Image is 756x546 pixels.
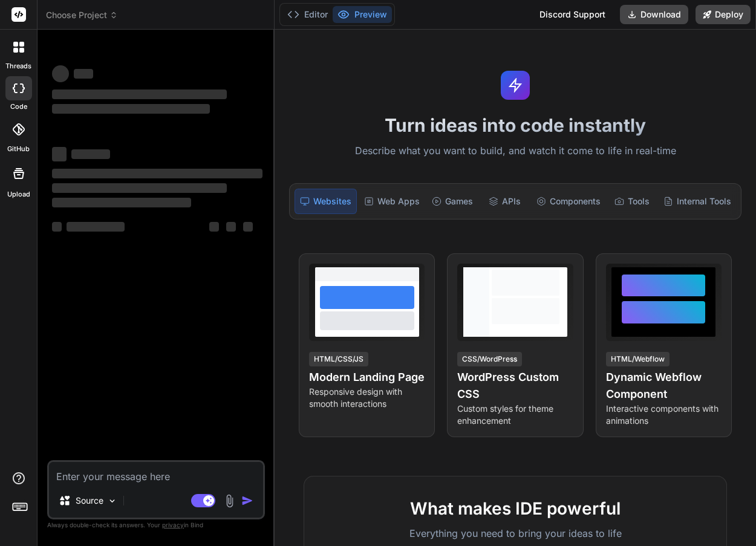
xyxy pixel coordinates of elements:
[5,61,31,71] label: threads
[359,189,425,214] div: Web Apps
[457,369,573,403] h4: WordPress Custom CSS
[309,369,425,386] h4: Modern Landing Page
[480,189,529,214] div: APIs
[52,169,262,178] span: ‌
[324,496,707,521] h2: What makes IDE powerful
[52,147,67,161] span: ‌
[7,144,30,154] label: GitHub
[223,494,236,508] img: attachment
[309,386,425,410] p: Responsive design with smooth interactions
[606,352,670,366] div: HTML/Webflow
[333,6,392,23] button: Preview
[226,222,236,232] span: ‌
[10,102,27,112] label: code
[696,5,751,24] button: Deploy
[606,403,722,427] p: Interactive components with animations
[47,519,265,531] p: Always double-check its answers. Your in Bind
[324,526,707,541] p: Everything you need to bring your ideas to life
[608,189,656,214] div: Tools
[295,189,357,214] div: Websites
[532,5,613,24] div: Discord Support
[71,149,110,159] span: ‌
[52,89,227,99] span: ‌
[659,189,736,214] div: Internal Tools
[457,403,573,427] p: Custom styles for theme enhancement
[606,369,722,403] h4: Dynamic Webflow Component
[52,198,191,207] span: ‌
[67,222,125,232] span: ‌
[620,5,688,24] button: Download
[52,104,210,114] span: ‌
[282,114,749,136] h1: Turn ideas into code instantly
[282,143,749,159] p: Describe what you want to build, and watch it come to life in real-time
[74,69,93,79] span: ‌
[457,352,522,366] div: CSS/WordPress
[52,222,62,232] span: ‌
[52,183,227,193] span: ‌
[162,521,184,528] span: privacy
[52,65,69,82] span: ‌
[241,495,253,507] img: icon
[532,189,605,214] div: Components
[427,189,478,214] div: Games
[243,222,253,232] span: ‌
[309,352,368,366] div: HTML/CSS/JS
[7,189,30,200] label: Upload
[282,6,333,23] button: Editor
[209,222,219,232] span: ‌
[46,9,118,21] span: Choose Project
[107,496,117,506] img: Pick Models
[76,495,103,507] p: Source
